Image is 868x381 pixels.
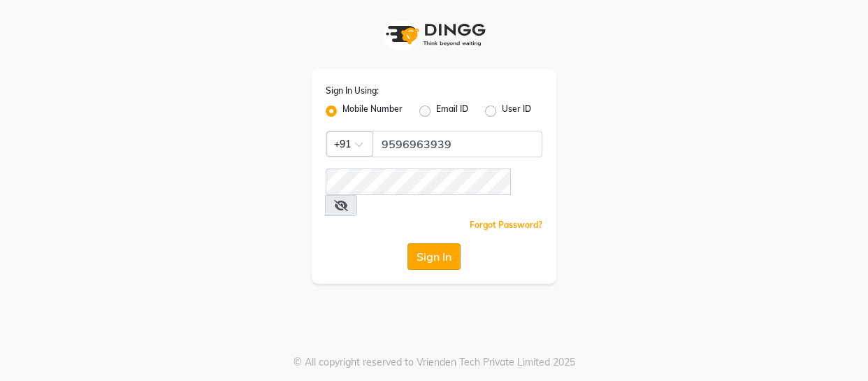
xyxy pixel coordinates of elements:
label: Email ID [436,103,468,120]
button: Sign In [407,243,461,270]
a: Forgot Password? [470,220,542,230]
input: Username [326,168,511,195]
input: Username [372,131,542,157]
label: User ID [502,103,531,120]
img: logo1.svg [378,14,490,55]
label: Mobile Number [342,103,403,120]
label: Sign In Using: [326,85,379,97]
